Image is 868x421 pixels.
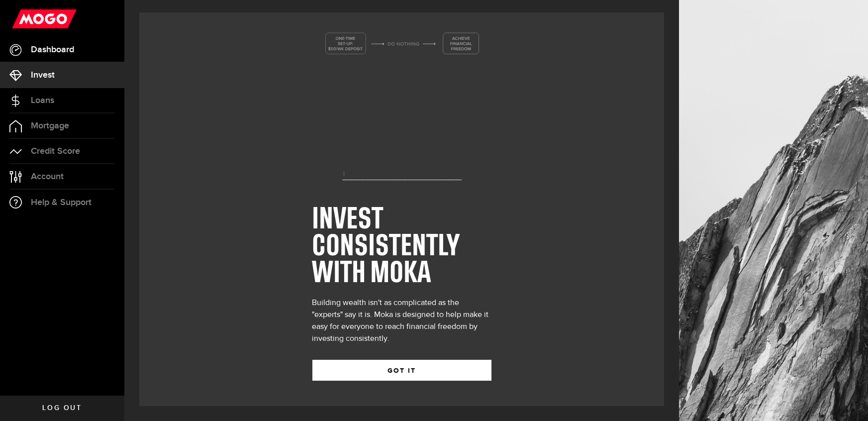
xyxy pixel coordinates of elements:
[31,172,64,181] span: Account
[31,198,92,207] span: Help & Support
[31,45,74,54] span: Dashboard
[8,4,38,34] button: Open LiveChat chat widget
[312,297,491,345] div: Building wealth isn't as complicated as the "experts" say it is. Moka is designed to help make it...
[312,360,491,381] button: GOT IT
[31,147,80,156] span: Credit Score
[31,96,54,105] span: Loans
[31,121,69,130] span: Mortgage
[312,207,491,287] h1: INVEST CONSISTENTLY WITH MOKA
[42,405,82,412] span: Log out
[31,71,55,80] span: Invest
